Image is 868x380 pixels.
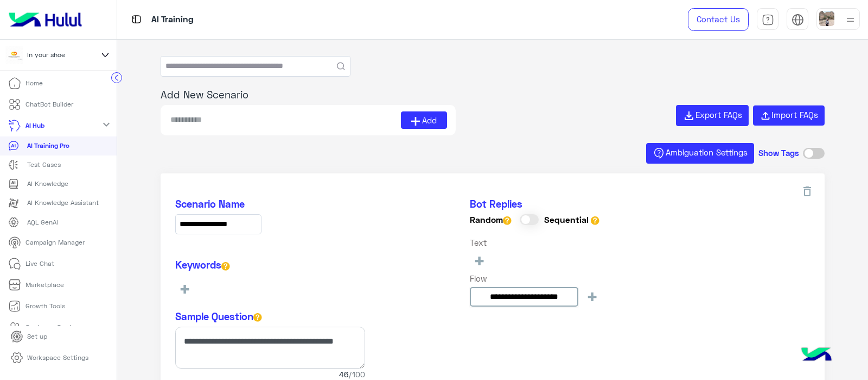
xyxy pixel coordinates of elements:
p: Marketplace [25,280,64,290]
p: Live Chat [25,259,54,269]
img: 300744643126508 [5,46,23,64]
p: Home [25,78,43,88]
a: Workspace Settings [2,347,97,369]
a: Contact Us [688,8,749,31]
button: Export FAQs [676,105,749,126]
span: In your shoe [27,50,65,60]
mat-icon: expand_more [100,118,113,131]
p: Customer Center [25,322,78,332]
a: tab [757,8,778,31]
img: tab [130,13,143,26]
button: Import FAQs [753,105,825,126]
span: /100 [348,369,365,380]
span: + [473,251,486,269]
h5: Show Tags [758,148,799,160]
button: Add [401,111,448,129]
span: Bot Replies [470,198,522,210]
h5: Keywords [175,259,261,271]
button: Ambiguation Settings [646,143,755,164]
h5: Sample Question [175,310,365,323]
p: AI Knowledge Assistant [27,198,99,208]
span: + [178,279,191,297]
p: Growth Tools [25,301,65,311]
h6: Sequential [544,214,599,225]
a: Set up [2,326,56,347]
p: ChatBot Builder [25,99,73,109]
h6: Random [470,214,512,225]
button: + [470,251,489,269]
p: Workspace Settings [27,353,88,363]
span: + [586,287,598,305]
p: AI Training [151,13,194,27]
span: Ambiguation Settings [666,147,748,157]
img: tab [792,14,804,26]
p: AI Knowledge [27,179,68,189]
p: AI Hub [25,121,44,130]
img: hulul-logo.png [797,337,835,375]
h5: Scenario Name [175,198,261,210]
button: + [583,287,602,305]
img: profile [844,13,857,27]
h6: Flow [470,273,602,283]
p: Campaign Manager [25,238,85,247]
h6: Text [470,238,602,247]
img: Logo [4,8,86,31]
p: Set up [27,332,47,341]
p: AI Training Pro [27,141,69,151]
span: 46 [175,369,365,380]
button: Search [337,62,345,70]
span: Export FAQs [695,110,742,120]
img: userImage [819,11,834,26]
p: AQL GenAI [27,217,58,227]
span: Import FAQs [771,110,818,120]
span: Add [422,114,437,127]
img: tab [762,14,774,26]
h5: Add New Scenario [161,89,825,101]
p: Test Cases [27,160,61,170]
button: + [175,279,194,297]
